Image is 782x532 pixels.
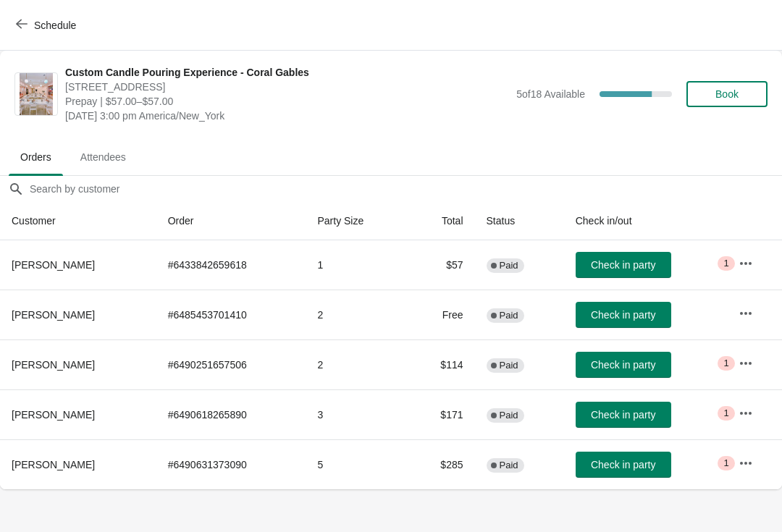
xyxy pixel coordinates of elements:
span: Custom Candle Pouring Experience - Coral Gables [65,65,509,80]
td: 2 [306,339,407,389]
td: 1 [306,240,407,290]
span: 1 [723,408,728,419]
button: Check in party [576,302,671,328]
span: Check in party [591,409,655,421]
td: # 6490631373090 [156,439,306,489]
button: Check in party [576,402,671,428]
th: Total [408,202,475,240]
span: Orders [9,144,63,170]
span: Check in party [591,259,655,271]
span: Check in party [591,459,655,470]
td: Free [408,290,475,339]
td: 3 [306,389,407,439]
input: Search by customer [29,176,782,202]
span: Paid [500,360,518,371]
span: [PERSON_NAME] [12,359,95,371]
span: 5 of 18 Available [516,88,585,100]
td: $114 [408,339,475,389]
span: 1 [723,258,728,269]
button: Book [686,81,768,107]
span: 1 [723,358,728,369]
button: Check in party [576,252,671,278]
span: [STREET_ADDRESS] [65,80,509,94]
td: $171 [408,389,475,439]
th: Check in/out [564,202,727,240]
span: Paid [500,460,518,471]
span: Prepay | $57.00–$57.00 [65,94,509,109]
img: Custom Candle Pouring Experience - Coral Gables [20,73,54,115]
button: Schedule [7,12,88,38]
span: Check in party [591,359,655,371]
td: # 6433842659618 [156,240,306,290]
span: Schedule [34,20,76,31]
th: Party Size [306,202,407,240]
span: 1 [723,457,728,469]
th: Order [156,202,306,240]
span: Check in party [591,309,655,321]
td: $285 [408,439,475,489]
span: [PERSON_NAME] [12,309,95,321]
td: # 6490618265890 [156,389,306,439]
span: Attendees [69,144,138,170]
span: [PERSON_NAME] [12,409,95,421]
span: [DATE] 3:00 pm America/New_York [65,109,509,123]
td: 2 [306,290,407,339]
td: # 6490251657506 [156,339,306,389]
span: Paid [500,260,518,271]
span: [PERSON_NAME] [12,459,95,470]
span: Paid [500,410,518,421]
span: Paid [500,310,518,321]
td: # 6485453701410 [156,290,306,339]
span: [PERSON_NAME] [12,259,95,271]
button: Check in party [576,452,671,478]
td: $57 [408,240,475,290]
td: 5 [306,439,407,489]
th: Status [475,202,564,240]
span: Book [715,88,739,100]
button: Check in party [576,352,671,378]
